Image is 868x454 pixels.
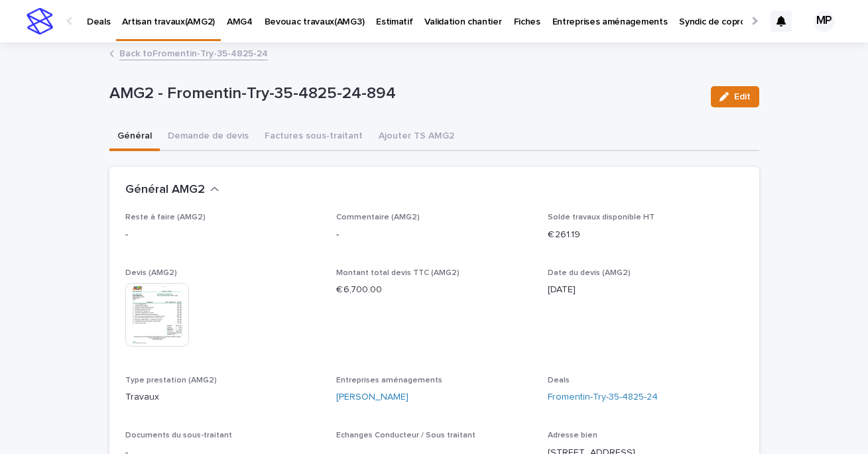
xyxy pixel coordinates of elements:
[109,84,700,103] p: AMG2 - Fromentin-Try-35-4825-24-894
[814,11,835,32] div: MP
[548,228,743,242] p: € 261.19
[734,92,751,101] span: Edit
[27,8,53,34] img: stacker-logo-s-only.png
[336,228,532,242] p: -
[548,213,654,221] span: Solde travaux disponible HT
[125,431,232,439] span: Documents du sous-traitant
[125,376,217,384] span: Type prestation (AMG2)
[119,45,268,60] a: Back toFromentin-Try-35-4825-24
[548,431,597,439] span: Adresse bien
[336,390,408,404] a: [PERSON_NAME]
[125,269,177,277] span: Devis (AMG2)
[336,283,532,297] p: € 6,700.00
[125,228,321,242] p: -
[125,183,219,198] button: Général AMG2
[548,283,743,297] p: [DATE]
[548,269,631,277] span: Date du devis (AMG2)
[548,390,658,404] a: Fromentin-Try-35-4825-24
[336,269,460,277] span: Montant total devis TTC (AMG2)
[125,183,205,198] h2: Général AMG2
[548,376,570,384] span: Deals
[125,213,206,221] span: Reste à faire (AMG2)
[109,123,160,151] button: Général
[711,86,759,107] button: Edit
[336,376,442,384] span: Entreprises aménagements
[336,213,420,221] span: Commentaire (AMG2)
[336,431,475,439] span: Echanges Conducteur / Sous traitant
[160,123,257,151] button: Demande de devis
[125,390,321,404] p: Travaux
[257,123,371,151] button: Factures sous-traitant
[371,123,462,151] button: Ajouter TS AMG2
